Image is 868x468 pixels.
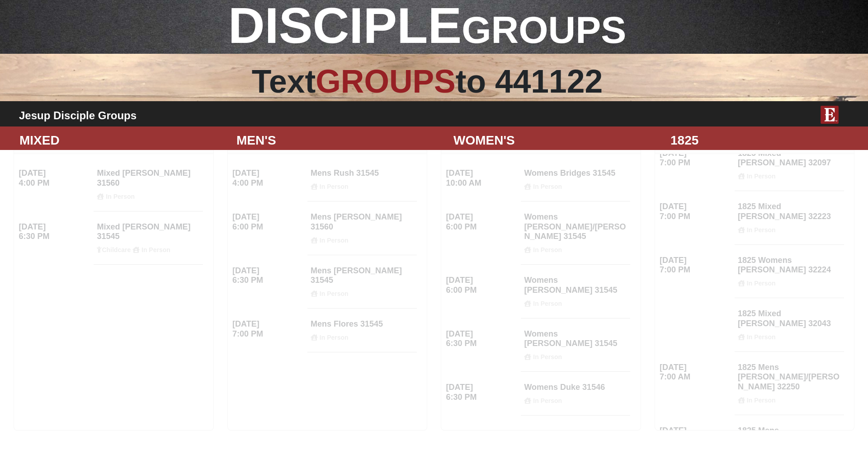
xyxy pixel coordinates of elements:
h4: Mixed [PERSON_NAME] 31545 [97,222,200,254]
strong: In Person [747,226,776,234]
h4: [DATE] 6:30 PM [19,222,91,242]
strong: In Person [747,280,776,287]
span: GROUPS [462,9,626,51]
div: WOMEN'S [447,131,664,150]
h4: Mens [PERSON_NAME] 31545 [311,266,414,298]
h4: 1825 Mens [PERSON_NAME]/[PERSON_NAME] 32250 [738,363,841,404]
strong: In Person [533,353,562,360]
h4: [DATE] 6:30 PM [446,329,518,349]
strong: In Person [533,246,562,253]
h4: [DATE] 6:00 PM [446,276,518,295]
h4: 1825 Mens [PERSON_NAME]/[PERSON_NAME] 32250 [738,426,841,468]
h4: [DATE] 7:00 PM [660,256,731,275]
b: Jesup Disciple Groups [19,109,137,122]
img: E-icon-fireweed-White-TM.png [821,106,839,124]
h4: Womens Duke 31546 [524,383,627,405]
div: MIXED [13,131,230,150]
strong: In Person [533,397,562,404]
span: GROUPS [316,63,455,99]
strong: In Person [747,397,776,404]
strong: In Person [320,334,349,341]
h4: 1825 Womens [PERSON_NAME] 32224 [738,256,841,287]
strong: In Person [142,246,170,253]
h4: [DATE] 7:00 PM [232,319,304,339]
h4: [DATE] 6:30 PM [232,266,304,285]
strong: Childcare [102,246,131,253]
h4: Womens [PERSON_NAME] 31545 [524,329,627,361]
h4: [DATE] 7:00 AM [660,363,731,382]
strong: In Person [320,290,349,297]
h4: [DATE] 7:00 AM [660,426,731,445]
h4: [DATE] 6:30 PM [446,383,518,402]
div: MEN'S [230,131,447,150]
strong: In Person [320,237,349,244]
strong: In Person [747,333,776,341]
h4: Mens Flores 31545 [311,319,414,342]
h4: Mens [PERSON_NAME] 31560 [311,212,414,244]
h4: Womens [PERSON_NAME]/[PERSON_NAME] 31545 [524,212,627,254]
h4: 1825 Mixed [PERSON_NAME] 32043 [738,309,841,341]
h4: Womens [PERSON_NAME] 31545 [524,276,627,307]
strong: In Person [533,300,562,307]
